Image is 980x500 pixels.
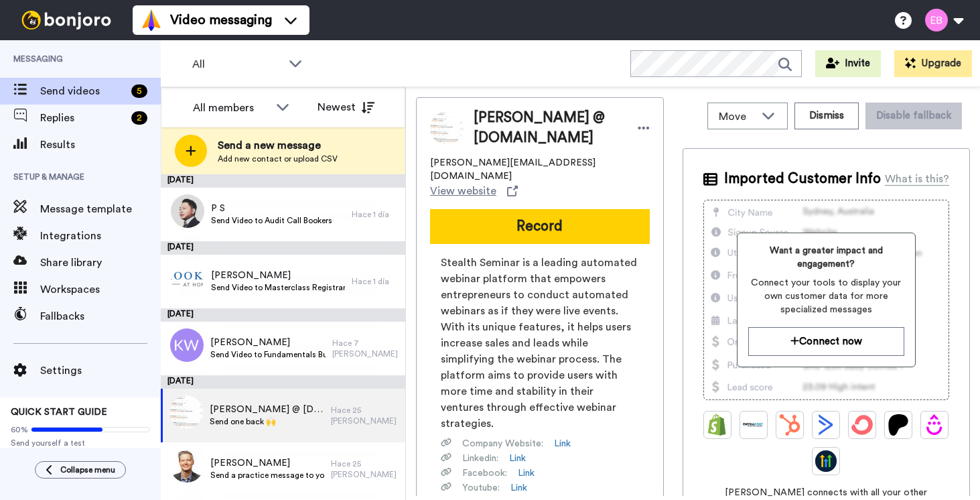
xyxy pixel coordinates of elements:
span: 60% [11,424,28,435]
div: Hace 1 día [352,209,399,220]
span: [PERSON_NAME] @ [DOMAIN_NAME] [474,108,624,148]
div: 5 [131,84,147,98]
button: Invite [815,50,881,77]
div: 2 [131,111,147,125]
span: [PERSON_NAME][EMAIL_ADDRESS][DOMAIN_NAME] [430,156,650,183]
span: [PERSON_NAME] [210,456,324,470]
a: Link [518,466,535,480]
img: Image of Ken @ Stealthseminar.com [430,111,464,145]
div: What is this? [885,171,949,187]
img: Drip [924,414,945,436]
span: P S [211,202,332,215]
img: ConvertKit [851,414,873,436]
img: GoHighLevel [815,450,837,472]
span: Want a greater impact and engagement? [748,244,904,271]
span: Connect your tools to display your own customer data for more specialized messages [748,276,904,316]
img: 3118bc9d-4c5d-4c27-92f7-dfeb181b19f9.jpg [170,449,204,483]
span: Video messaging [170,11,272,29]
span: Youtube : [462,481,500,495]
img: Patreon [888,414,909,436]
span: Move [719,109,755,125]
span: Facebook : [462,466,507,480]
span: Send Video to Masterclass Registrants [211,282,345,293]
img: Ontraport [743,414,764,436]
span: Results [40,137,161,153]
div: Hace 25 [PERSON_NAME] [331,458,399,480]
span: Send one back 🙌 [210,416,324,427]
button: Upgrade [894,50,972,77]
span: Collapse menu [60,464,115,475]
span: Add new contact or upload CSV [218,153,338,164]
div: Hace 7 [PERSON_NAME] [332,338,399,359]
img: Hubspot [779,414,800,436]
button: Connect now [748,327,904,356]
img: d62d2e7c-cb41-48a1-8073-c943e29363b7.jpg [169,395,203,429]
img: vm-color.svg [141,9,162,31]
button: Collapse menu [35,461,126,479]
img: kw.png [170,328,204,362]
button: Disable fallback [865,103,962,129]
div: Hace 1 día [352,276,399,287]
span: [PERSON_NAME] @ [DOMAIN_NAME] [210,403,324,416]
div: Hace 25 [PERSON_NAME] [331,405,399,426]
div: [DATE] [161,308,405,322]
button: Dismiss [794,103,859,129]
span: View website [430,183,496,199]
span: Settings [40,363,161,379]
button: Record [430,209,650,244]
span: Share library [40,255,161,271]
a: Link [509,452,526,465]
a: View website [430,183,518,199]
span: Workspaces [40,282,161,298]
div: [DATE] [161,174,405,188]
span: Fallbacks [40,308,161,324]
span: Send yourself a test [11,438,150,448]
span: Stealth Seminar is a leading automated webinar platform that empowers entrepreneurs to conduct au... [441,255,639,432]
span: Send Video to Audit Call Bookers [211,215,332,226]
a: Link [510,481,527,495]
span: Integrations [40,228,161,244]
img: ActiveCampaign [815,414,837,436]
span: Company Website : [462,437,543,450]
div: [DATE] [161,241,405,255]
span: Send a new message [218,137,338,153]
img: 95945d71-ffe4-4bc9-b10a-7455f5e29b65.jpg [171,194,204,228]
span: All [192,56,282,72]
span: Message template [40,201,161,217]
div: [DATE] [161,375,405,389]
img: Shopify [707,414,728,436]
span: Send Video to Fundamentals Buyers [210,349,326,360]
div: All members [193,100,269,116]
img: bj-logo-header-white.svg [16,11,117,29]
span: [PERSON_NAME] [210,336,326,349]
span: Replies [40,110,126,126]
a: Link [554,437,571,450]
img: 58a8d4ed-87a8-441b-9af6-3d0b7ad22dfc.png [171,261,204,295]
span: [PERSON_NAME] [211,269,345,282]
span: Linkedin : [462,452,498,465]
span: Imported Customer Info [724,169,881,189]
span: QUICK START GUIDE [11,408,107,417]
span: Send a practice message to yourself [210,470,324,481]
span: Send videos [40,83,126,99]
button: Newest [307,94,384,121]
